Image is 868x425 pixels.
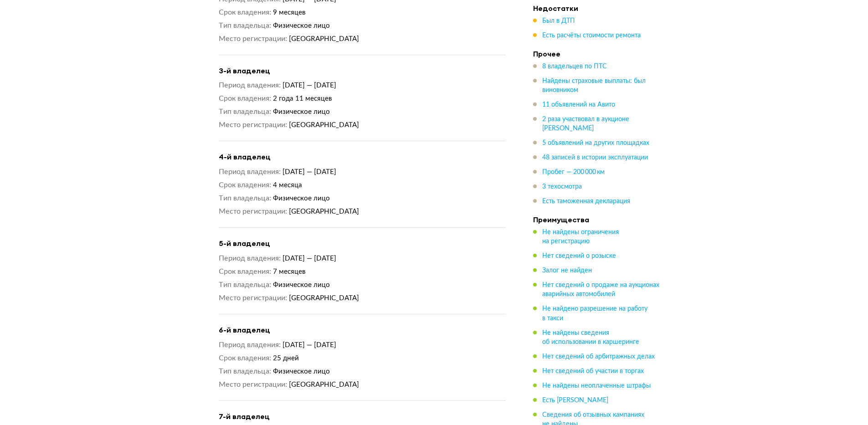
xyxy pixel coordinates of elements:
dt: Период владения [219,340,281,350]
dt: Тип владельца [219,194,271,203]
dt: Период владения [219,81,281,90]
dt: Тип владельца [219,280,271,290]
span: [GEOGRAPHIC_DATA] [289,208,359,215]
span: 3 техосмотра [542,184,582,190]
span: Не найдены ограничения на регистрацию [542,229,619,245]
dt: Период владения [219,254,281,263]
dt: Период владения [219,167,281,177]
span: 8 владельцев по ПТС [542,63,607,70]
dt: Место регистрации [219,34,287,44]
dt: Срок владения [219,94,271,103]
span: Не найдены сведения об использовании в каршеринге [542,329,639,345]
span: Физическое лицо [273,108,330,115]
span: 4 месяца [273,182,302,189]
dt: Место регистрации [219,293,287,303]
span: Пробег — 200 000 км [542,169,605,175]
h4: 5-й владелец [219,239,506,248]
span: Не найдены неоплаченные штрафы [542,382,651,389]
dt: Тип владельца [219,21,271,31]
span: [GEOGRAPHIC_DATA] [289,381,359,388]
span: [GEOGRAPHIC_DATA] [289,36,359,42]
span: Был в ДТП [542,18,575,24]
span: 9 месяцев [273,9,306,16]
h4: Недостатки [533,4,661,13]
dt: Тип владельца [219,367,271,376]
span: Нет сведений об участии в торгах [542,368,644,374]
h4: 4-й владелец [219,152,506,162]
span: [GEOGRAPHIC_DATA] [289,122,359,128]
span: 48 записей в истории эксплуатации [542,154,648,161]
span: Физическое лицо [273,282,330,288]
dt: Место регистрации [219,207,287,216]
span: [DATE] — [DATE] [282,82,336,89]
span: Нет сведений об арбитражных делах [542,353,655,359]
span: Физическое лицо [273,22,330,29]
h4: Прочее [533,49,661,58]
h4: 3-й владелец [219,66,506,76]
span: Физическое лицо [273,368,330,375]
h4: Преимущества [533,215,661,224]
span: 11 объявлений на Авито [542,102,615,108]
span: Физическое лицо [273,195,330,202]
span: Не найдено разрешение на работу в такси [542,306,647,321]
span: Нет сведений о розыске [542,253,616,259]
span: 25 дней [273,355,299,362]
span: 7 месяцев [273,268,306,275]
dt: Срок владения [219,267,271,277]
span: Нет сведений о продаже на аукционах аварийных автомобилей [542,282,659,297]
span: [DATE] — [DATE] [282,255,336,262]
span: Есть таможенная декларация [542,198,630,205]
span: Есть расчёты стоимости ремонта [542,32,641,39]
span: Есть [PERSON_NAME] [542,397,608,403]
dt: Место регистрации [219,120,287,130]
span: [DATE] — [DATE] [282,169,336,175]
span: Залог не найден [542,267,592,274]
dt: Место регистрации [219,380,287,389]
span: 5 объявлений на других площадках [542,140,649,146]
h4: 6-й владелец [219,325,506,335]
span: 2 года 11 месяцев [273,95,332,102]
span: 2 раза участвовал в аукционе [PERSON_NAME] [542,116,629,132]
span: [GEOGRAPHIC_DATA] [289,295,359,302]
dt: Срок владения [219,180,271,190]
span: Найдены страховые выплаты: был виновником [542,78,646,93]
h4: 7-й владелец [219,412,506,421]
span: [DATE] — [DATE] [282,342,336,348]
dt: Тип владельца [219,107,271,117]
dt: Срок владения [219,8,271,17]
dt: Срок владения [219,353,271,363]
